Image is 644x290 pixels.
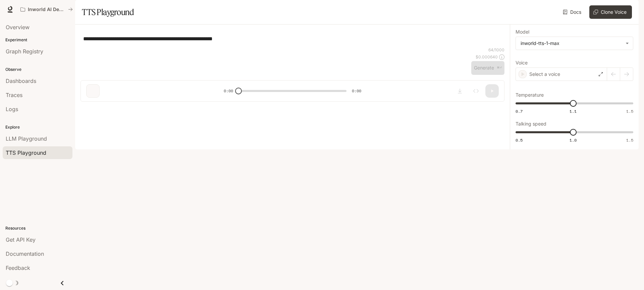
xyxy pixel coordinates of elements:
[521,40,622,47] div: inworld-tts-1-max
[82,5,134,19] h1: TTS Playground
[570,108,577,114] span: 1.1
[516,30,529,34] p: Model
[626,137,633,143] span: 1.5
[529,71,560,78] p: Select a voice
[516,37,633,50] div: inworld-tts-1-max
[17,3,76,16] button: All workspaces
[626,108,633,114] span: 1.5
[516,108,523,114] span: 0.7
[516,93,544,97] p: Temperature
[516,122,546,126] p: Talking speed
[561,5,584,19] a: Docs
[589,5,632,19] button: Clone Voice
[28,7,65,12] p: Inworld AI Demos
[570,137,577,143] span: 1.0
[516,60,528,65] p: Voice
[488,47,504,53] p: 64 / 1000
[516,137,523,143] span: 0.5
[476,54,498,60] p: $ 0.000640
